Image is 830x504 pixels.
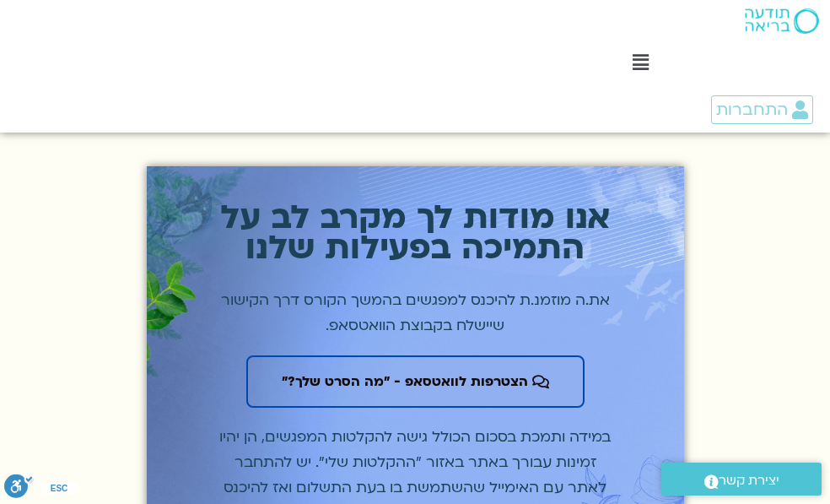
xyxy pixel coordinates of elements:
p: את.ה מוזמנ.ת להיכנס למפגשים בהמשך הקורס דרך הקישור שיישלח בקבוצת הוואטסאפ. [214,288,617,339]
p: אנו מודות לך מקרב לב על התמיכה בפעילות שלנו [214,203,617,263]
a: הצטרפות לוואטסאפ - "מה הסרט שלך?" [246,355,585,408]
img: תודעה בריאה [745,8,819,34]
a: יצירת קשר [661,463,822,496]
span: יצירת קשר [719,469,779,492]
span: התחברות [716,100,788,119]
span: הצטרפות לוואטסאפ - "מה הסרט שלך?" [282,374,528,389]
a: התחברות [711,95,813,124]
